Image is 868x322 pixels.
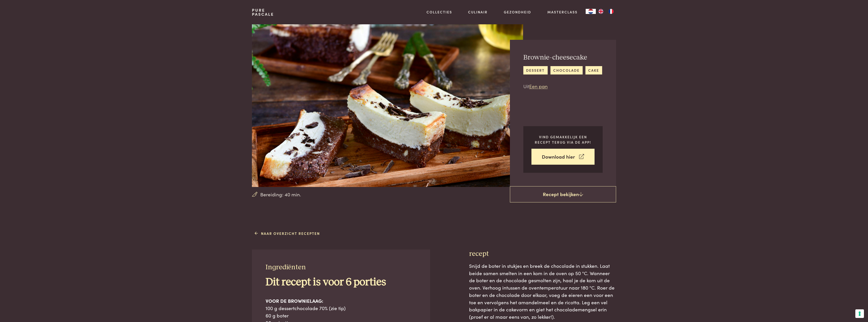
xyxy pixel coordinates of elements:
[266,264,306,271] span: Ingrediënten
[586,9,596,14] a: NL
[266,297,323,304] b: VOOR DE BROWNIELAAG:
[523,83,602,90] p: Uit
[255,231,320,236] a: Naar overzicht recepten
[468,9,488,15] a: Culinair
[260,191,301,198] span: Bereiding: 40 min.
[504,9,531,15] a: Gezondheid
[252,8,274,16] a: PurePascale
[266,305,346,311] span: 100 g dessertchocolade 70% (zie tip)
[523,53,602,62] h2: Brownie-cheesecake
[586,9,616,14] aside: Language selected: Nederlands
[586,9,596,14] div: Language
[550,66,583,74] a: chocolade
[531,149,595,165] a: Download hier
[529,83,548,89] a: Een pan
[427,9,452,15] a: Collecties
[547,9,578,15] a: Masterclass
[596,9,616,14] ul: Language list
[596,9,606,14] a: EN
[266,277,386,288] b: Dit recept is voor 6 porties
[585,66,602,74] a: cake
[523,66,548,74] a: dessert
[531,134,595,145] p: Vind gemakkelijk een recept terug via de app!
[606,9,616,14] a: FR
[469,250,616,258] h3: recept
[510,186,616,202] a: Recept bekijken
[855,309,864,318] button: Uw voorkeuren voor toestemming voor trackingtechnologieën
[266,312,289,319] span: 60 g boter
[469,262,615,320] span: Snijd de boter in stukjes en breek de chocolade in stukken. Laat beide samen smelten in een kom i...
[252,24,523,187] img: Brownie-cheesecake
